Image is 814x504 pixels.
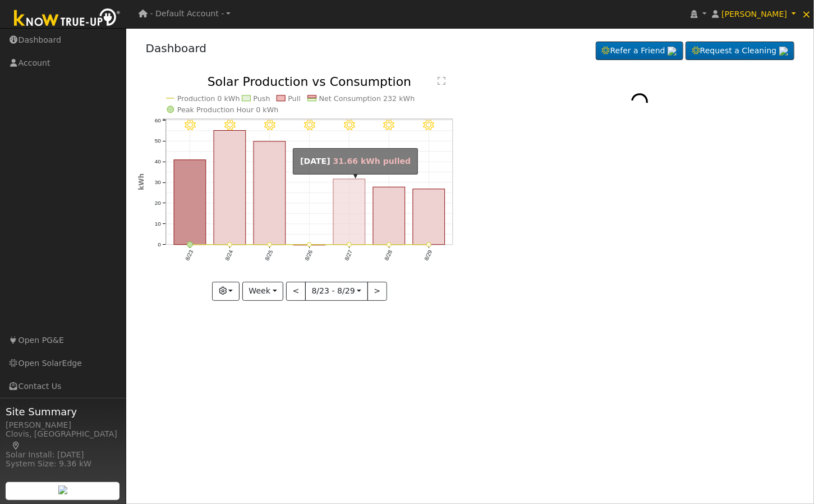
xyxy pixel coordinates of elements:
[214,131,246,245] rect: onclick=""
[264,249,274,262] text: 8/25
[6,419,120,431] div: [PERSON_NAME]
[384,120,395,131] i: 8/28 - Clear
[319,94,415,103] text: Net Consumption 232 kWh
[207,75,411,89] text: Solar Production vs Consumption
[150,9,224,18] span: - Default Account -
[137,174,145,191] text: kWh
[286,282,306,301] button: <
[303,249,314,262] text: 8/26
[242,282,283,301] button: Week
[184,120,195,131] i: 8/23 - Clear
[58,485,67,494] img: retrieve
[154,138,161,144] text: 50
[596,42,683,61] a: Refer a Friend
[184,249,194,262] text: 8/23
[8,6,126,31] img: Know True-Up
[187,242,192,248] circle: onclick=""
[224,249,234,262] text: 8/24
[333,179,365,245] rect: onclick=""
[387,242,392,247] circle: onclick=""
[367,282,387,301] button: >
[300,157,330,166] strong: [DATE]
[802,7,811,21] span: ×
[224,120,235,131] i: 8/24 - Clear
[267,242,272,247] circle: onclick=""
[304,120,315,131] i: 8/26 - MostlyClear
[254,141,286,245] rect: onclick=""
[343,249,353,262] text: 8/27
[305,282,368,301] button: 8/23 - 8/29
[6,428,120,452] div: Clovis, [GEOGRAPHIC_DATA]
[264,120,275,131] i: 8/25 - Clear
[154,159,161,165] text: 40
[413,189,445,245] rect: onclick=""
[424,249,434,262] text: 8/29
[253,94,270,103] text: Push
[177,94,240,103] text: Production 0 kWh
[427,242,431,247] circle: onclick=""
[779,47,788,56] img: retrieve
[293,245,325,245] rect: onclick=""
[373,187,405,245] rect: onclick=""
[668,47,677,56] img: retrieve
[146,42,207,55] a: Dashboard
[154,200,161,207] text: 20
[347,242,352,247] circle: onclick=""
[383,249,393,262] text: 8/28
[11,441,21,450] a: Map
[424,120,435,131] i: 8/29 - Clear
[686,42,794,61] a: Request a Cleaning
[6,449,120,461] div: Solar Install: [DATE]
[154,180,161,186] text: 30
[721,10,787,19] span: [PERSON_NAME]
[344,120,355,131] i: 8/27 - Clear
[6,404,120,419] span: Site Summary
[158,242,161,248] text: 0
[177,106,279,114] text: Peak Production Hour 0 kWh
[154,221,161,227] text: 10
[174,160,206,245] rect: onclick=""
[438,76,445,85] text: 
[154,117,161,123] text: 60
[288,94,301,103] text: Pull
[6,458,120,470] div: System Size: 9.36 kW
[227,242,232,247] circle: onclick=""
[333,157,411,166] span: 31.66 kWh pulled
[307,242,311,247] circle: onclick=""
